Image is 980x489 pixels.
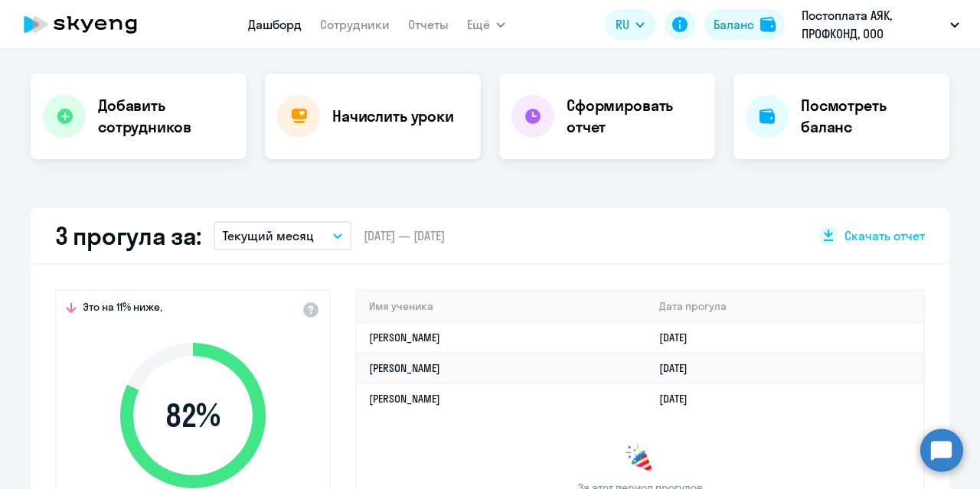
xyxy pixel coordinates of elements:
button: Ещё [467,9,505,40]
span: 82 % [105,397,281,434]
h2: 3 прогула за: [55,220,201,251]
button: RU [605,9,655,40]
span: Это на 11% ниже, [83,300,162,318]
a: [PERSON_NAME] [369,361,440,375]
button: Текущий месяц [214,221,351,250]
div: Баланс [714,15,754,34]
span: [DATE] — [DATE] [364,227,445,244]
a: [DATE] [659,331,700,344]
a: Отчеты [408,17,449,32]
a: [PERSON_NAME] [369,331,440,344]
h4: Посмотреть баланс [801,95,937,138]
img: balance [760,17,776,32]
p: Текущий месяц [223,227,314,245]
a: [DATE] [659,392,700,406]
a: Дашборд [248,17,302,32]
span: RU [616,15,629,34]
th: Дата прогула [647,291,923,322]
h4: Начислить уроки [332,106,454,127]
a: [PERSON_NAME] [369,392,440,406]
span: Ещё [467,15,490,34]
a: [DATE] [659,361,700,375]
p: Постоплата АЯК, ПРОФКОНД, ООО [802,6,944,43]
button: Постоплата АЯК, ПРОФКОНД, ООО [794,6,967,43]
img: congrats [625,444,655,474]
button: Балансbalance [704,9,785,40]
h4: Добавить сотрудников [98,95,234,138]
th: Имя ученика [357,291,647,322]
a: Сотрудники [320,17,390,32]
h4: Сформировать отчет [567,95,703,138]
span: Скачать отчет [844,227,925,244]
